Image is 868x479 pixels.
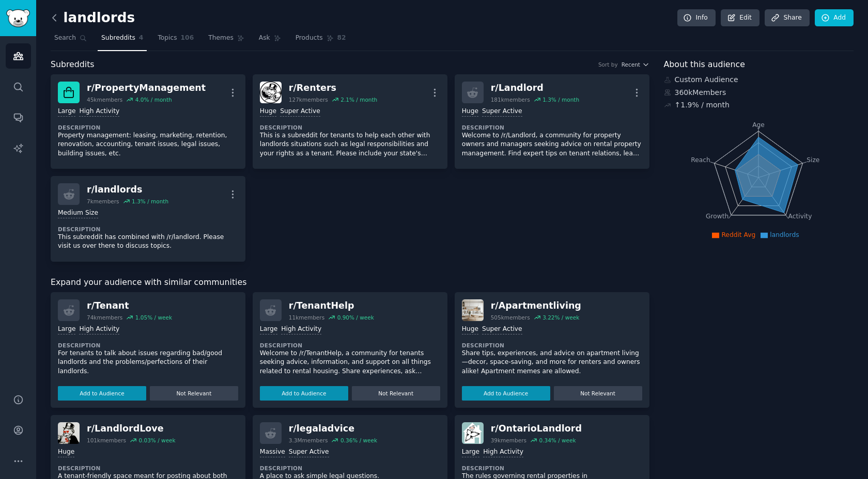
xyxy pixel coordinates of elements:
[51,276,246,289] span: Expand your audience with similar communities
[58,107,75,117] div: Large
[51,58,95,71] span: Subreddits
[58,82,80,103] img: PropertyManagement
[58,325,75,334] div: Large
[542,314,579,321] div: 3.22 % / week
[462,124,642,131] dt: Description
[289,299,374,312] div: r/ TenantHelp
[539,437,576,444] div: 0.34 % / week
[706,213,729,220] tspan: Growth
[337,34,346,43] span: 82
[253,74,447,169] a: Rentersr/Renters127kmembers2.1% / monthHugeSuper ActiveDescriptionThis is a subreddit for tenants...
[289,82,377,94] div: r/ Renters
[664,87,854,98] div: 360k Members
[58,448,74,457] div: Huge
[51,30,90,51] a: Search
[462,131,642,158] p: Welcome to /r/Landlord, a community for property owners and managers seeking advice on rental pro...
[154,30,197,51] a: Topics106
[260,386,348,401] button: Add to Audience
[181,34,194,43] span: 106
[208,34,234,43] span: Themes
[491,299,581,312] div: r/ Apartmentliving
[337,314,374,321] div: 0.90 % / week
[622,61,640,68] span: Recent
[554,386,642,401] button: Not Relevant
[138,437,175,444] div: 0.03 % / week
[260,349,440,376] p: Welcome to /r/TenantHelp, a community for tenants seeking advice, information, and support on all...
[58,209,98,218] div: Medium Size
[135,314,172,321] div: 1.05 % / week
[462,465,642,472] dt: Description
[340,437,377,444] div: 0.36 % / week
[260,124,440,131] dt: Description
[51,10,135,26] h2: landlords
[58,124,238,131] dt: Description
[292,30,350,51] a: Products82
[101,34,135,43] span: Subreddits
[721,231,755,238] span: Reddit Avg
[87,183,168,196] div: r/ landlords
[462,386,550,401] button: Add to Audience
[807,156,819,163] tspan: Size
[598,61,618,68] div: Sort by
[721,9,760,27] a: Edit
[79,325,119,334] div: High Activity
[54,34,76,43] span: Search
[788,213,812,220] tspan: Activity
[622,61,649,68] button: Recent
[260,82,282,103] img: Renters
[462,422,484,444] img: OntarioLandlord
[87,299,172,312] div: r/ Tenant
[260,448,285,457] div: Massive
[260,465,440,472] dt: Description
[462,325,478,334] div: Huge
[6,9,30,27] img: GummySearch logo
[815,9,854,27] a: Add
[491,314,530,321] div: 505k members
[289,448,329,457] div: Super Active
[677,9,716,27] a: Info
[483,448,523,457] div: High Activity
[58,422,80,444] img: LandlordLove
[139,34,144,43] span: 4
[87,437,126,444] div: 101k members
[675,100,730,110] div: ↑ 1.9 % / month
[135,96,172,103] div: 4.0 % / month
[462,342,642,349] dt: Description
[58,131,238,158] p: Property management: leasing, marketing, retention, renovation, accounting, tenant issues, legal ...
[340,96,377,103] div: 2.1 % / month
[296,34,323,43] span: Products
[289,437,328,444] div: 3.3M members
[260,107,276,117] div: Huge
[482,107,522,117] div: Super Active
[280,107,320,117] div: Super Active
[58,342,238,349] dt: Description
[150,386,238,401] button: Not Relevant
[255,30,285,51] a: Ask
[289,314,324,321] div: 11k members
[482,325,522,334] div: Super Active
[260,131,440,158] p: This is a subreddit for tenants to help each other with landlords situations such as legal respon...
[664,74,854,85] div: Custom Audience
[132,198,168,205] div: 1.3 % / month
[289,422,377,435] div: r/ legaladvice
[58,465,238,472] dt: Description
[87,422,176,435] div: r/ LandlordLove
[491,422,582,435] div: r/ OntarioLandlord
[542,96,579,103] div: 1.3 % / month
[455,74,649,169] a: r/Landlord181kmembers1.3% / monthHugeSuper ActiveDescriptionWelcome to /r/Landlord, a community f...
[87,82,206,94] div: r/ PropertyManagement
[58,233,238,251] p: This subreddit has combined with /r/landlord. Please visit us over there to discuss topics.
[462,349,642,376] p: Share tips, experiences, and advice on apartment living—decor, space-saving, and more for renters...
[691,156,710,163] tspan: Reach
[58,349,238,376] p: For tenants to talk about issues regarding bad/good landlords and the problems/perfections of the...
[462,107,478,117] div: Huge
[491,82,579,94] div: r/ Landlord
[491,96,530,103] div: 181k members
[87,314,122,321] div: 74k members
[491,437,526,444] div: 39k members
[205,30,248,51] a: Themes
[770,231,799,238] span: landlords
[260,342,440,349] dt: Description
[664,58,745,71] span: About this audience
[87,96,122,103] div: 45k members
